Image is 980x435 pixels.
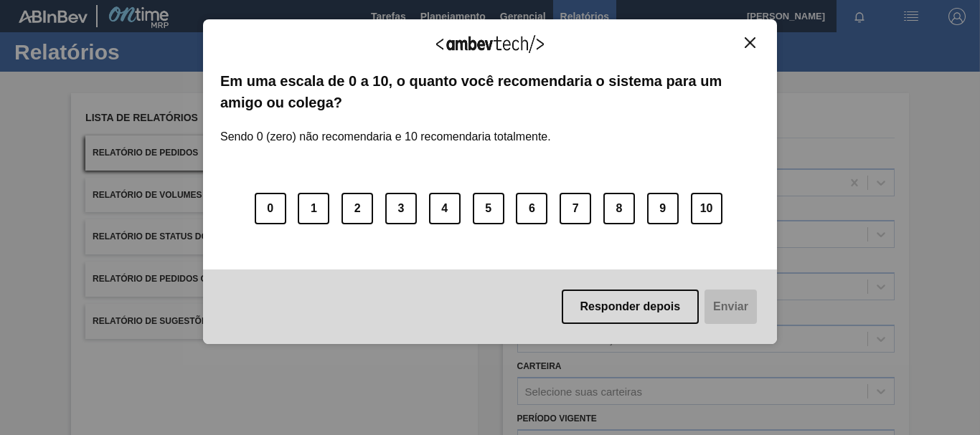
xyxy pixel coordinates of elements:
[298,193,329,224] button: 1
[740,37,760,49] button: Close
[436,35,544,53] img: Logo Ambevtech
[691,193,722,224] button: 10
[429,193,461,224] button: 4
[560,193,591,224] button: 7
[562,290,699,324] button: Responder depois
[220,70,760,114] label: Em uma escala de 0 a 10, o quanto você recomendaria o sistema para um amigo ou colega?
[385,193,417,224] button: 3
[220,113,551,143] label: Sendo 0 (zero) não recomendaria e 10 recomendaria totalmente.
[516,193,547,224] button: 6
[255,193,286,224] button: 0
[647,193,679,224] button: 9
[745,37,755,48] img: Close
[341,193,373,224] button: 2
[603,193,635,224] button: 8
[473,193,504,224] button: 5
